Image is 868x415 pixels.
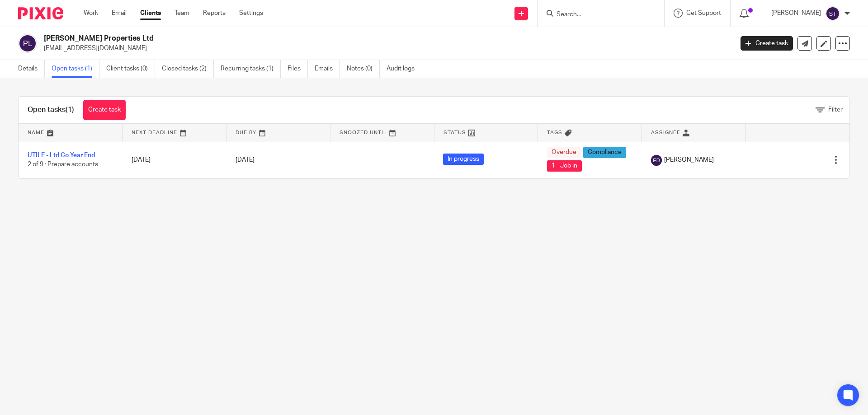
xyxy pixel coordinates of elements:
[686,10,721,16] span: Get Support
[106,60,155,78] a: Client tasks (0)
[18,34,37,53] img: svg%3E
[52,60,99,78] a: Open tasks (1)
[315,60,340,78] a: Emails
[83,100,126,120] a: Create task
[28,162,98,168] span: 2 of 9 · Prepare accounts
[443,130,466,135] span: Status
[84,9,98,18] a: Work
[18,60,45,78] a: Details
[664,155,714,164] span: [PERSON_NAME]
[651,155,662,166] img: svg%3E
[340,130,387,135] span: Snoozed Until
[771,9,821,18] p: [PERSON_NAME]
[123,142,226,178] td: [DATE]
[547,130,562,135] span: Tags
[288,60,308,78] a: Files
[239,9,263,18] a: Settings
[236,157,255,163] span: [DATE]
[826,6,840,21] img: svg%3E
[112,9,127,18] a: Email
[140,9,161,18] a: Clients
[741,36,793,51] a: Create task
[44,44,727,53] p: [EMAIL_ADDRESS][DOMAIN_NAME]
[347,60,380,78] a: Notes (0)
[44,34,590,43] h2: [PERSON_NAME] Properties Ltd
[828,107,843,113] span: Filter
[387,60,421,78] a: Audit logs
[28,105,74,115] h1: Open tasks
[221,60,281,78] a: Recurring tasks (1)
[443,154,484,165] span: In progress
[175,9,189,18] a: Team
[556,11,637,19] input: Search
[162,60,214,78] a: Closed tasks (2)
[203,9,226,18] a: Reports
[18,7,63,19] img: Pixie
[547,160,582,172] span: 1 - Job in
[583,147,626,158] span: Compliance
[66,106,74,113] span: (1)
[28,152,95,159] a: UTILE - Ltd Co Year End
[547,147,581,158] span: Overdue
